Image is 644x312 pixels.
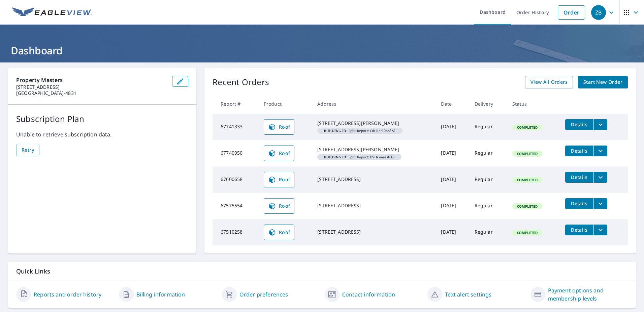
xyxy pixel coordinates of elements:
[565,198,593,209] button: detailsBtn-67575554
[324,155,346,159] em: Building ID
[436,140,469,166] td: [DATE]
[436,219,469,245] td: [DATE]
[469,140,507,166] td: Regular
[264,119,295,135] a: Roof
[213,166,258,193] td: 67600658
[513,230,542,235] span: Completed
[565,119,593,130] button: detailsBtn-67741333
[136,290,185,298] a: Billing information
[593,198,607,209] button: filesDropdownBtn-67575554
[268,202,290,210] span: Roof
[16,90,167,96] p: [GEOGRAPHIC_DATA]-4831
[507,94,559,114] th: Status
[569,200,589,207] span: Details
[469,193,507,219] td: Regular
[569,121,589,128] span: Details
[565,172,593,183] button: detailsBtn-67600658
[8,44,636,57] h1: Dashboard
[558,5,585,20] a: Order
[264,172,295,187] a: Roof
[213,114,258,140] td: 67741333
[513,125,542,130] span: Completed
[16,84,167,90] p: [STREET_ADDRESS]
[469,166,507,193] td: Regular
[548,286,628,303] a: Payment options and membership levels
[436,94,469,114] th: Date
[324,129,346,132] em: Building ID
[239,290,288,298] a: Order preferences
[569,227,589,233] span: Details
[317,229,430,235] div: [STREET_ADDRESS]
[16,130,188,138] p: Unable to retrieve subscription data.
[312,94,436,114] th: Address
[317,146,430,153] div: [STREET_ADDRESS][PERSON_NAME]
[530,78,568,86] span: View All Orders
[593,225,607,235] button: filesDropdownBtn-67510258
[513,151,542,156] span: Completed
[22,146,34,154] span: Retry
[268,176,290,184] span: Roof
[34,290,101,298] a: Reports and order history
[213,219,258,245] td: 67510258
[213,76,269,88] p: Recent Orders
[268,123,290,131] span: Roof
[317,202,430,209] div: [STREET_ADDRESS]
[317,120,430,127] div: [STREET_ADDRESS][PERSON_NAME]
[258,94,312,114] th: Product
[12,7,92,18] img: EV Logo
[16,76,167,84] p: Property Masters
[16,144,39,156] button: Retry
[342,290,395,298] a: Contact information
[591,5,606,20] div: ZB
[16,267,628,276] p: Quick Links
[513,178,542,182] span: Completed
[213,94,258,114] th: Report #
[469,114,507,140] td: Regular
[320,155,399,159] span: Split Report: PS+NearestOB
[469,94,507,114] th: Delivery
[569,148,589,154] span: Details
[583,78,622,86] span: Start New Order
[436,193,469,219] td: [DATE]
[593,146,607,156] button: filesDropdownBtn-67740950
[317,176,430,183] div: [STREET_ADDRESS]
[593,172,607,183] button: filesDropdownBtn-67600658
[436,166,469,193] td: [DATE]
[565,225,593,235] button: detailsBtn-67510258
[565,146,593,156] button: detailsBtn-67740950
[213,140,258,166] td: 67740950
[264,198,295,214] a: Roof
[268,149,290,157] span: Roof
[16,113,188,125] p: Subscription Plan
[213,193,258,219] td: 67575554
[320,129,400,132] span: Split Report: OB Red Roof SE
[525,76,573,88] a: View All Orders
[445,290,491,298] a: Text alert settings
[264,146,295,161] a: Roof
[569,174,589,180] span: Details
[578,76,628,88] a: Start New Order
[268,228,290,236] span: Roof
[513,204,542,209] span: Completed
[469,219,507,245] td: Regular
[264,225,295,240] a: Roof
[593,119,607,130] button: filesDropdownBtn-67741333
[436,114,469,140] td: [DATE]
